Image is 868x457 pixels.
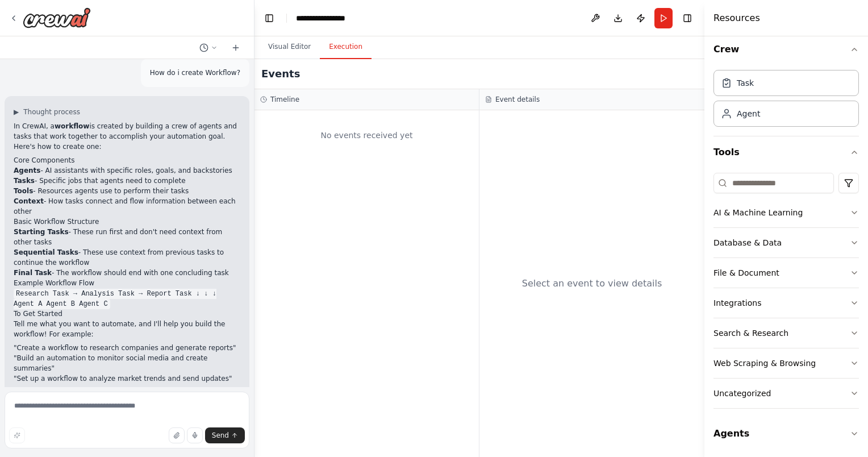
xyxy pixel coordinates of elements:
h2: Events [261,66,300,82]
button: Crew [713,34,859,65]
button: Click to speak your automation idea [187,427,203,443]
button: File & Document [713,258,859,288]
button: Search & Research [713,318,859,348]
strong: workflow [55,122,89,130]
h3: Timeline [270,95,299,104]
button: AI & Machine Learning [713,198,859,227]
p: Tell me what you want to automate, and I'll help you build the workflow! For example: [14,319,240,339]
div: AI & Machine Learning [713,207,803,218]
strong: Context [14,197,44,205]
span: Send [212,431,229,440]
h2: To Get Started [14,309,240,319]
li: - Specific jobs that agents need to complete [14,176,240,186]
button: Hide left sidebar [261,10,277,26]
div: Crew [713,65,859,136]
li: "Set up a workflow to analyze market trends and send updates" [14,373,240,384]
li: - The workflow should end with one concluding task [14,268,240,278]
div: Select an event to view details [522,277,662,290]
h3: Event details [495,95,540,104]
button: Visual Editor [259,35,320,59]
img: Logo [23,7,91,28]
div: Agent [737,108,760,119]
li: - How tasks connect and flow information between each other [14,196,240,217]
li: - Resources agents use to perform their tasks [14,186,240,196]
h4: Resources [713,11,760,25]
button: Improve this prompt [9,427,25,443]
button: Uncategorized [713,379,859,408]
button: Upload files [169,427,185,443]
div: Integrations [713,297,761,309]
li: "Create a workflow to research companies and generate reports" [14,343,240,353]
div: Task [737,77,754,89]
strong: Final Task [14,269,52,277]
button: Database & Data [713,228,859,257]
h2: Core Components [14,155,240,165]
button: Switch to previous chat [195,41,222,55]
nav: breadcrumb [296,13,361,24]
button: Hide right sidebar [679,10,695,26]
li: - These use context from previous tasks to continue the workflow [14,247,240,268]
p: In CrewAI, a is created by building a crew of agents and tasks that work together to accomplish y... [14,121,240,152]
button: Web Scraping & Browsing [713,348,859,378]
strong: Tasks [14,177,35,185]
div: Web Scraping & Browsing [713,358,816,369]
button: Agents [713,418,859,450]
div: No events received yet [260,116,473,155]
button: Execution [320,35,372,59]
button: Integrations [713,288,859,318]
button: Tools [713,136,859,168]
p: How do i create Workflow? [150,68,240,78]
li: - These run first and don't need context from other tasks [14,227,240,247]
h2: Basic Workflow Structure [14,217,240,227]
button: Send [205,427,245,443]
strong: Agents [14,167,40,175]
div: Tools [713,168,859,418]
strong: Starting Tasks [14,228,69,236]
span: Thought process [23,107,80,117]
button: ▶Thought process [14,107,80,117]
div: Database & Data [713,237,782,248]
li: "Build an automation to monitor social media and create summaries" [14,353,240,373]
h2: Example Workflow Flow [14,278,240,288]
div: Search & Research [713,327,788,339]
strong: Tools [14,187,33,195]
button: Start a new chat [227,41,245,55]
div: File & Document [713,267,779,279]
div: Uncategorized [713,388,771,399]
strong: Sequential Tasks [14,248,78,256]
li: - AI assistants with specific roles, goals, and backstories [14,165,240,176]
code: Research Task → Analysis Task → Report Task ↓ ↓ ↓ Agent A Agent B Agent C [14,289,216,309]
span: ▶ [14,107,19,117]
